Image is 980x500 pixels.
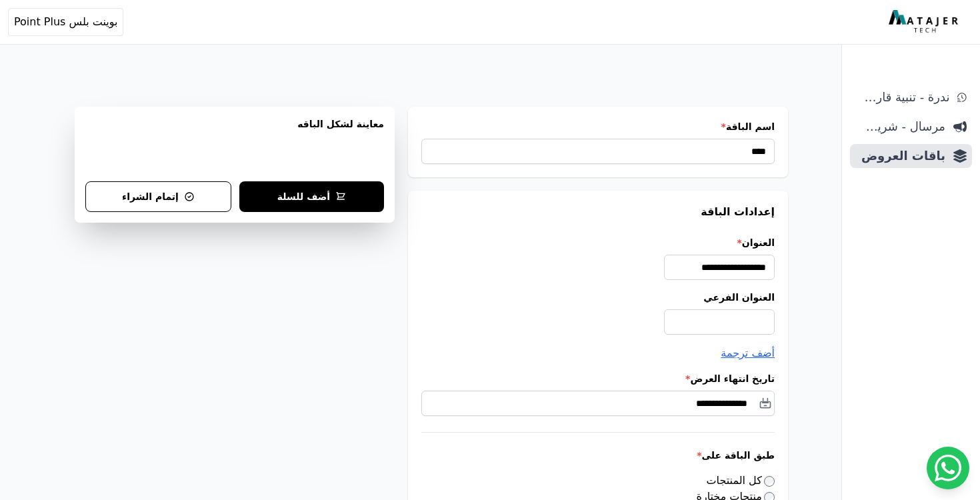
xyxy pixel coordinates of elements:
[421,120,775,133] label: اسم الباقة
[85,181,231,212] button: إتمام الشراء
[721,345,775,361] button: أضف ترجمة
[707,474,775,487] label: كل المنتجات
[855,88,949,107] span: ندرة - تنبية قارب علي النفاذ
[764,476,775,487] input: كل المنتجات
[85,117,384,147] h3: معاينة لشكل الباقه
[421,236,775,249] label: العنوان
[855,117,945,136] span: مرسال - شريط دعاية
[855,147,945,165] span: باقات العروض
[239,181,384,212] button: أضف للسلة
[421,204,775,220] h3: إعدادات الباقة
[889,10,961,34] img: MatajerTech Logo
[421,291,775,304] label: العنوان الفرعي
[14,14,117,30] span: بوينت بلس Point Plus
[721,347,775,359] span: أضف ترجمة
[8,8,123,36] button: بوينت بلس Point Plus
[421,372,775,385] label: تاريخ انتهاء العرض
[421,449,775,462] label: طبق الباقة على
